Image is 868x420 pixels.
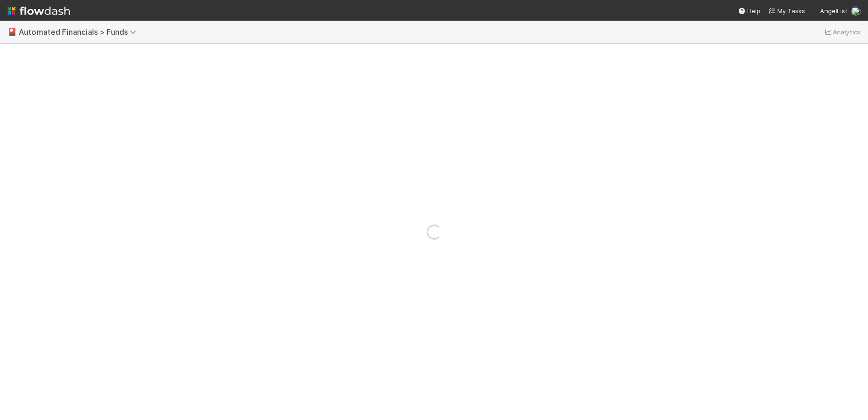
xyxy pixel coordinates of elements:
[820,7,847,15] span: AngelList
[8,3,70,19] img: logo-inverted-e16ddd16eac7371096b0.svg
[768,6,805,16] a: My Tasks
[823,26,860,38] a: Analytics
[738,6,760,16] div: Help
[768,7,805,15] span: My Tasks
[19,27,141,37] span: Automated Financials > Funds
[8,28,17,36] span: 🎴
[851,7,860,16] img: avatar_5ff1a016-d0ce-496a-bfbe-ad3802c4d8a0.png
